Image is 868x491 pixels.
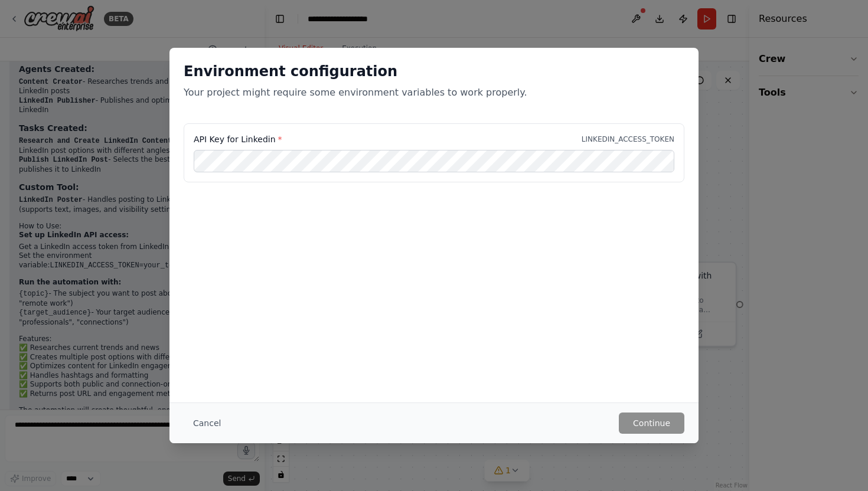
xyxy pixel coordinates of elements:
button: Continue [619,413,684,434]
label: API Key for Linkedin [194,133,282,145]
button: Cancel [184,413,230,434]
p: LINKEDIN_ACCESS_TOKEN [582,135,674,144]
h2: Environment configuration [184,62,684,81]
p: Your project might require some environment variables to work properly. [184,86,684,100]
